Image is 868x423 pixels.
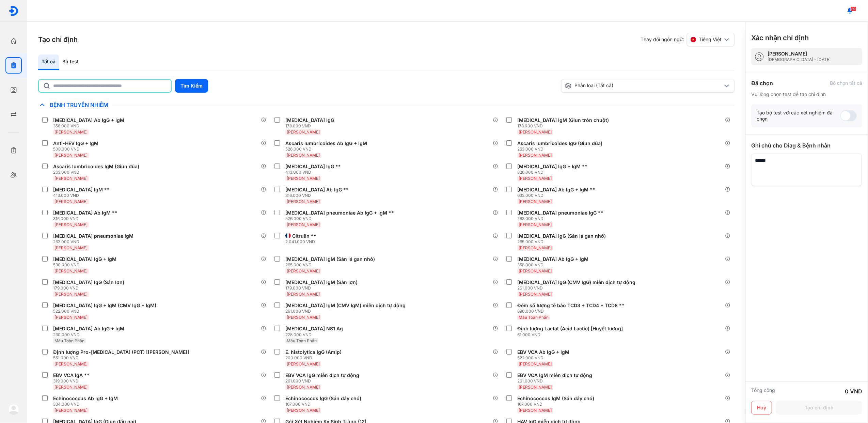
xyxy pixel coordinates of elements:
div: 526.000 VND [285,146,370,152]
div: [MEDICAL_DATA] IgG [285,117,334,123]
div: Echinococcus IgM (Sán dây chó) [517,395,594,402]
div: 551.000 VND [53,355,192,361]
div: Đếm số lượng tế bào TCD3 + TCD4 + TCD8 ** [517,302,625,309]
span: [PERSON_NAME] [54,153,88,158]
div: 200.000 VND [285,355,344,361]
div: [MEDICAL_DATA] Ab IgG + IgM [517,256,588,262]
span: [PERSON_NAME] [287,222,320,227]
span: [PERSON_NAME] [54,199,88,204]
div: Tạo bộ test với các xét nghiệm đã chọn [757,110,840,122]
span: [PERSON_NAME] [519,199,552,204]
span: [PERSON_NAME] [287,292,320,297]
span: [PERSON_NAME] [287,199,320,204]
span: [PERSON_NAME] [54,268,88,273]
div: 508.000 VND [53,146,101,152]
div: 334.000 VND [53,402,121,407]
div: EBV VCA IgM miễn dịch tự động [517,372,592,378]
span: [PERSON_NAME] [54,245,88,250]
span: [PERSON_NAME] [287,153,320,158]
div: Ascaris lumbricoides IgG (Giun đũa) [517,140,602,146]
div: Vui lòng chọn test để tạo chỉ định [751,91,862,97]
div: 263.000 VND [53,239,136,245]
div: Định lượng Lactat (Acid Lactic) [Huyết tương] [517,326,623,332]
div: Bỏ chọn tất cả [830,80,862,86]
div: Ascaris lumbricoides Ab IgG + IgM [285,140,367,146]
span: [PERSON_NAME] [54,361,88,366]
div: 178.000 VND [517,123,612,129]
div: 179.000 VND [285,285,360,291]
div: 263.000 VND [53,170,142,175]
div: Tất cả [38,54,59,70]
div: 265.000 VND [285,262,378,268]
div: 826.000 VND [517,170,590,175]
button: Huỷ [751,401,772,414]
div: [MEDICAL_DATA] IgG (CMV IgG) miễn dịch tự động [517,279,635,285]
div: 316.000 VND [285,193,351,198]
div: [MEDICAL_DATA] IgG (Sán lợn) [53,279,124,285]
div: [MEDICAL_DATA] IgM (Giun tròn chuột) [517,117,609,123]
div: 230.000 VND [53,332,127,338]
div: Thay đổi ngôn ngữ: [641,33,735,46]
div: [MEDICAL_DATA] Ab IgM ** [53,210,117,216]
div: EBV VCA IgA ** [53,372,90,378]
span: [PERSON_NAME] [519,268,552,273]
div: Echinococcus IgG (Sán dây chó) [285,395,361,402]
span: [PERSON_NAME] [54,129,88,135]
div: 178.000 VND [285,123,337,129]
div: [MEDICAL_DATA] IgG + IgM [53,256,116,262]
span: [PERSON_NAME] [54,385,88,390]
span: [PERSON_NAME] [519,361,552,366]
span: [PERSON_NAME] [519,153,552,158]
div: 522.000 VND [517,355,572,361]
div: [MEDICAL_DATA] pneumoniae Ab IgG + IgM ** [285,210,394,216]
div: 316.000 VND [53,216,120,221]
div: [MEDICAL_DATA] IgG + IgM ** [517,163,587,170]
div: 61.000 VND [517,332,626,338]
span: [PERSON_NAME] [519,385,552,390]
div: 0 VND [845,387,862,395]
img: logo [8,404,19,415]
div: Anti-HEV IgG + IgM [53,140,98,146]
div: 167.000 VND [285,402,364,407]
div: [MEDICAL_DATA] Ab IgG + IgM [53,117,124,123]
div: 632.000 VND [517,193,598,198]
div: Tổng cộng [751,387,775,395]
div: 890.000 VND [517,309,627,314]
div: 263.000 VND [517,146,605,152]
div: Ghi chú cho Diag & Bệnh nhân [751,141,862,150]
div: [MEDICAL_DATA] IgM (Sán lá gan nhỏ) [285,256,375,262]
span: [PERSON_NAME] [54,315,88,320]
span: [PERSON_NAME] [54,292,88,297]
div: 530.000 VND [53,262,119,268]
div: [MEDICAL_DATA] IgM (CMV IgM) miễn dịch tự động [285,302,406,309]
span: [PERSON_NAME] [287,385,320,390]
div: 261.000 VND [517,285,638,291]
div: Bộ test [59,54,82,70]
div: Citrulin ** [292,233,316,239]
div: 261.000 VND [285,309,408,314]
button: Tìm Kiếm [175,79,208,93]
span: [PERSON_NAME] [519,222,552,227]
div: EBV VCA Ab IgG + IgM [517,349,569,355]
div: Echinococcus Ab IgG + IgM [53,395,118,402]
div: 522.000 VND [53,309,159,314]
div: [MEDICAL_DATA] pneumoniae IgM [53,233,133,239]
div: Phân loại (Tất cả) [565,82,723,89]
span: [PERSON_NAME] [287,408,320,413]
span: [PERSON_NAME] [287,315,320,320]
div: 413.000 VND [285,170,344,175]
div: [MEDICAL_DATA] IgG + IgM (CMV IgG + IgM) [53,302,156,309]
div: 265.000 VND [517,239,609,245]
div: [MEDICAL_DATA] NS1 Ag [285,326,343,332]
div: 261.000 VND [517,378,595,384]
img: logo [9,6,19,16]
div: Ascaris lumbricoides IgM (Giun đũa) [53,163,139,170]
span: Bệnh Truyền Nhiễm [46,101,112,108]
span: [PERSON_NAME] [54,222,88,227]
h3: Xác nhận chỉ định [751,33,809,43]
span: Máu Toàn Phần [287,338,317,343]
div: 228.000 VND [285,332,346,338]
span: [PERSON_NAME] [54,408,88,413]
div: 526.000 VND [285,216,397,221]
div: Định lượng Pro-[MEDICAL_DATA] (PCT) [[PERSON_NAME]] [53,349,189,355]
